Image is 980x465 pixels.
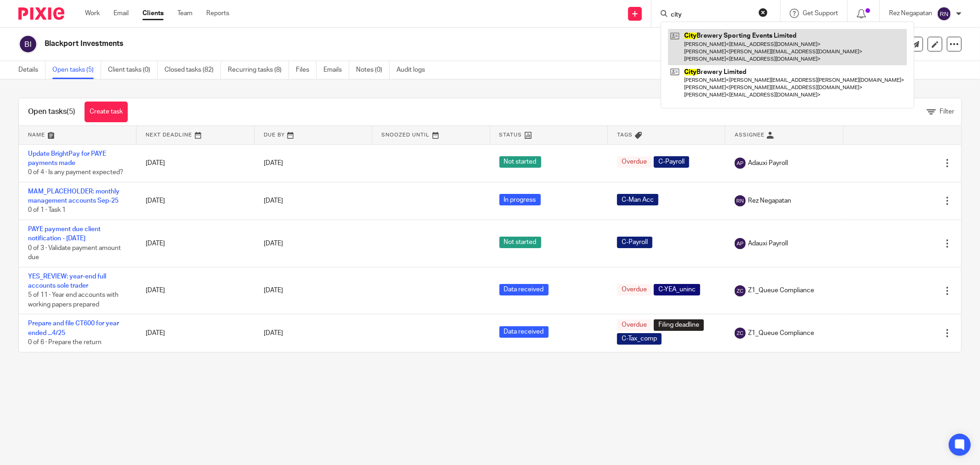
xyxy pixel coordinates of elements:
[85,102,128,122] a: Create task
[617,333,662,345] span: C-Tax_comp
[28,320,119,336] a: Prepare and file CT600 for year ended ...4/25
[28,207,66,214] span: 0 of 1 · Task 1
[735,285,746,296] img: svg%3E
[28,292,119,308] span: 5 of 11 · Year end accounts with working papers prepared
[28,107,75,117] h1: Open tasks
[735,158,746,169] img: svg%3E
[803,10,838,17] span: Get Support
[264,330,283,336] span: [DATE]
[28,245,121,261] span: 0 of 3 · Validate payment amount due
[177,9,193,18] a: Team
[136,314,254,352] td: [DATE]
[356,61,390,79] a: Notes (0)
[937,6,952,21] img: svg%3E
[228,61,289,79] a: Recurring tasks (8)
[617,132,633,137] span: Tags
[617,284,651,295] span: Overdue
[67,108,75,115] span: (5)
[18,7,64,20] img: Pixie
[617,319,651,331] span: Overdue
[108,61,158,79] a: Client tasks (0)
[136,182,254,220] td: [DATE]
[113,9,129,18] a: Email
[654,319,704,331] span: Filing deadline
[735,238,746,249] img: svg%3E
[142,9,164,18] a: Clients
[735,195,746,206] img: svg%3E
[499,237,541,248] span: Not started
[748,329,814,338] span: Z1_Queue Compliance
[28,188,119,204] a: MAM_PLACEHOLDER: monthly management accounts Sep-25
[28,226,101,242] a: PAYE payment due client notification - [DATE]
[499,132,522,137] span: Status
[940,108,954,115] span: Filter
[397,61,432,79] a: Audit logs
[499,326,549,338] span: Data received
[735,328,746,339] img: svg%3E
[18,34,38,54] img: svg%3E
[889,9,932,18] p: Rez Negapatan
[136,267,254,314] td: [DATE]
[654,284,700,295] span: C-YEA_uninc
[264,240,283,247] span: [DATE]
[748,196,791,205] span: Rez Negapatan
[748,159,788,168] span: Adauxi Payroll
[499,284,549,295] span: Data received
[748,286,814,295] span: Z1_Queue Compliance
[206,9,229,18] a: Reports
[617,237,652,248] span: C-Payroll
[136,144,254,182] td: [DATE]
[264,198,283,204] span: [DATE]
[617,194,658,205] span: C-Man Acc
[28,339,102,346] span: 0 of 6 · Prepare the return
[670,11,753,19] input: Search
[617,156,651,168] span: Overdue
[759,8,768,17] button: Clear
[499,194,541,205] span: In progress
[654,156,689,168] span: C-Payroll
[381,132,430,137] span: Snoozed Until
[296,61,317,79] a: Files
[28,273,106,289] a: YES_REVIEW: year-end full accounts sole trader
[264,160,283,166] span: [DATE]
[18,61,45,79] a: Details
[52,61,101,79] a: Open tasks (5)
[164,61,221,79] a: Closed tasks (82)
[136,220,254,267] td: [DATE]
[748,239,788,248] span: Adauxi Payroll
[499,156,541,168] span: Not started
[45,39,678,49] h2: Blackport Investments
[28,151,106,166] a: Update BrightPay for PAYE payments made
[323,61,349,79] a: Emails
[28,169,123,176] span: 0 of 4 · Is any payment expected?
[85,9,100,18] a: Work
[264,288,283,294] span: [DATE]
